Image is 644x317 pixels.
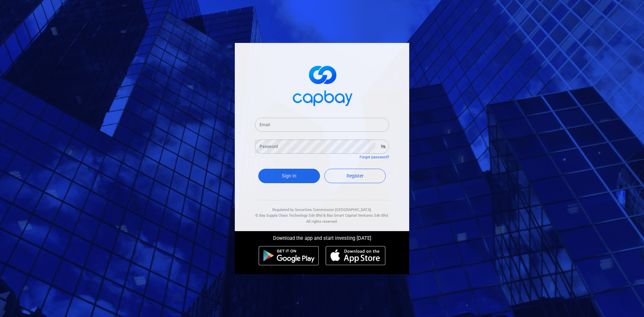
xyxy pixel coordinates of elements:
img: logo [288,60,356,110]
img: ios [326,246,385,265]
div: Regulated by Securities Commission [GEOGRAPHIC_DATA]. & All rights reserved. [255,200,389,225]
a: Forgot password? [360,155,389,159]
span: Bay Smart Capital Ventures Sdn Bhd. [327,213,389,218]
span: Register [346,173,364,178]
div: Download the app and start investing [DATE] [230,231,414,243]
img: android [259,246,319,265]
button: Sign In [258,169,320,183]
span: © Bay Supply Chain Technology Sdn Bhd [255,213,322,218]
a: Register [324,169,386,183]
